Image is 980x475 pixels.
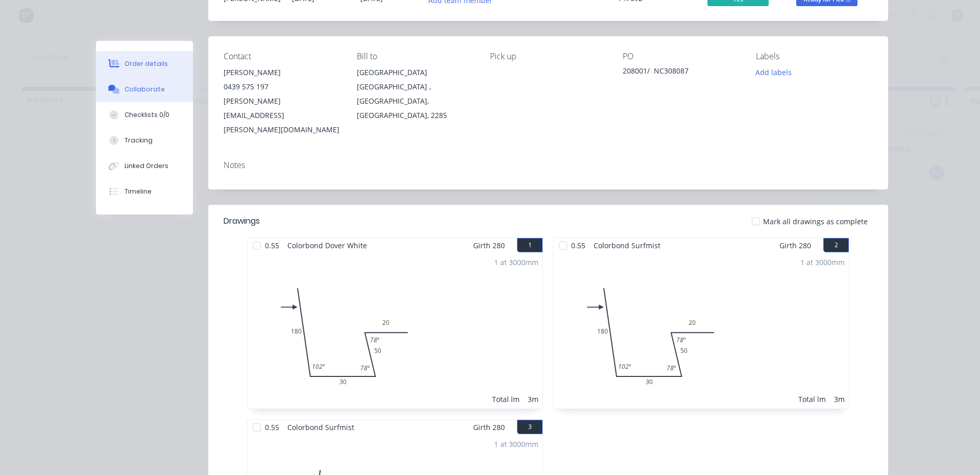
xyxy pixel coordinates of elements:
span: Girth 280 [473,238,505,253]
div: Total lm [492,394,520,405]
button: Tracking [96,128,193,153]
span: Colorbond Surfmist [590,238,665,253]
span: 0.55 [261,238,283,253]
div: 1 at 3000mm [800,257,845,268]
div: [PERSON_NAME]0439 575 197[PERSON_NAME][EMAIL_ADDRESS][PERSON_NAME][DOMAIN_NAME] [224,65,340,137]
div: Notes [224,160,873,170]
div: Contact [224,52,340,61]
div: Bill to [357,52,474,61]
div: Linked Orders [125,161,168,171]
button: Order details [96,51,193,77]
div: 0439 575 197 [224,80,340,94]
div: Pick up [490,52,607,61]
div: Order details [125,59,168,68]
div: 1 at 3000mm [494,257,538,268]
span: Girth 280 [779,238,811,253]
span: 0.55 [567,238,590,253]
div: [GEOGRAPHIC_DATA][GEOGRAPHIC_DATA] , [GEOGRAPHIC_DATA], [GEOGRAPHIC_DATA], 2285 [357,65,474,123]
div: [PERSON_NAME] [224,65,340,80]
button: Add labels [750,65,797,79]
button: 1 [517,238,543,252]
button: Checklists 0/0 [96,102,193,128]
button: 2 [823,238,849,252]
div: 0180305020102º78º78º1 at 3000mmTotal lm3m [554,253,849,409]
div: [GEOGRAPHIC_DATA] [357,65,474,80]
span: Mark all drawings as complete [763,216,868,227]
div: [GEOGRAPHIC_DATA] , [GEOGRAPHIC_DATA], [GEOGRAPHIC_DATA], 2285 [357,80,474,123]
div: Tracking [125,136,153,145]
div: Checklists 0/0 [125,110,169,120]
div: Labels [756,52,873,61]
div: Total lm [798,394,826,405]
button: 3 [517,420,543,434]
div: Collaborate [125,85,165,94]
button: Timeline [96,179,193,204]
div: 3m [834,394,845,405]
div: 208001/ NC308087 [623,65,740,80]
span: Girth 280 [473,420,505,435]
span: Colorbond Dover White [283,238,371,253]
button: Linked Orders [96,153,193,179]
div: [PERSON_NAME][EMAIL_ADDRESS][PERSON_NAME][DOMAIN_NAME] [224,94,340,137]
div: 3m [528,394,538,405]
div: PO [623,52,740,61]
span: Colorbond Surfmist [283,420,358,435]
span: 0.55 [261,420,283,435]
div: 0180305020102º78º78º1 at 3000mmTotal lm3m [248,253,543,409]
button: Collaborate [96,77,193,102]
div: Timeline [125,187,152,196]
div: 1 at 3000mm [494,439,538,449]
div: Drawings [224,215,260,227]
